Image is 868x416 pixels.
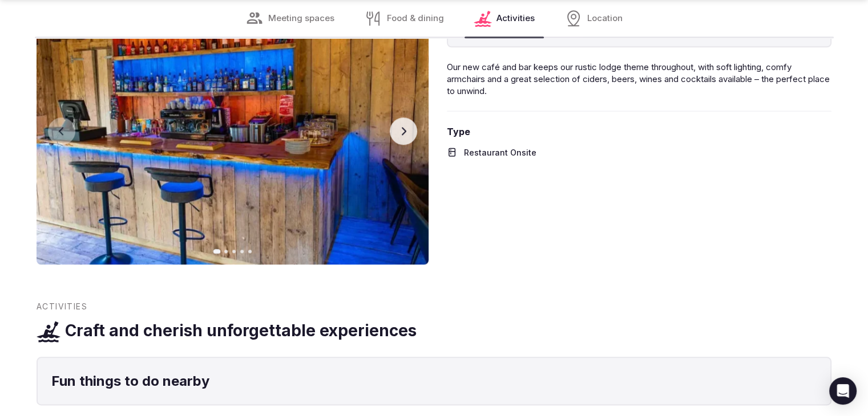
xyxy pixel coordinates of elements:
button: Go to slide 3 [232,250,236,253]
span: Location [587,13,623,25]
h3: Craft and cherish unforgettable experiences [65,320,417,342]
h4: Fun things to do nearby [51,372,817,391]
button: Go to slide 4 [240,250,244,253]
span: Activities [496,13,535,25]
span: Meeting spaces [268,13,334,25]
span: Type [447,125,831,138]
span: Food & dining [387,13,444,25]
button: Go to slide 1 [213,249,220,254]
div: Open Intercom Messenger [829,377,857,405]
button: Go to slide 5 [248,250,252,253]
span: Activities [37,301,87,312]
button: Go to slide 2 [224,250,228,253]
span: Our new café and bar keeps our rustic lodge theme throughout, with soft lighting, comfy armchairs... [447,62,830,96]
span: Restaurant Onsite [464,147,536,158]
